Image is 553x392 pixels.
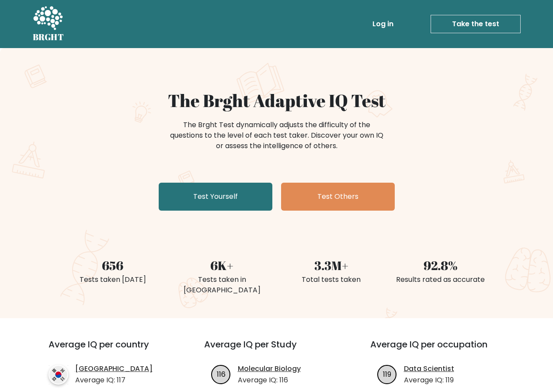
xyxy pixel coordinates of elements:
div: Tests taken [DATE] [63,274,162,285]
h3: Average IQ per Study [204,339,349,360]
img: country [49,365,68,385]
h3: Average IQ per occupation [370,339,515,360]
div: 92.8% [391,256,490,274]
a: [GEOGRAPHIC_DATA] [75,364,153,374]
div: Tests taken in [GEOGRAPHIC_DATA] [173,274,271,295]
div: Results rated as accurate [391,274,490,285]
div: Total tests taken [282,274,381,285]
div: 6K+ [173,256,271,274]
div: 3.3M+ [282,256,381,274]
a: BRGHT [33,3,64,45]
p: Average IQ: 116 [238,375,301,385]
h3: Average IQ per country [49,339,173,360]
a: Data Scientist [404,364,454,374]
a: Test Yourself [159,183,272,211]
text: 119 [383,369,391,379]
a: Take the test [431,15,521,33]
text: 116 [216,369,225,379]
a: Test Others [281,183,395,211]
p: Average IQ: 119 [404,375,454,385]
a: Log in [369,15,397,33]
h5: BRGHT [33,32,64,42]
h1: The Brght Adaptive IQ Test [63,90,490,111]
div: 656 [63,256,162,274]
p: Average IQ: 117 [75,375,153,385]
a: Molecular Biology [238,364,301,374]
div: The Brght Test dynamically adjusts the difficulty of the questions to the level of each test take... [167,120,386,151]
